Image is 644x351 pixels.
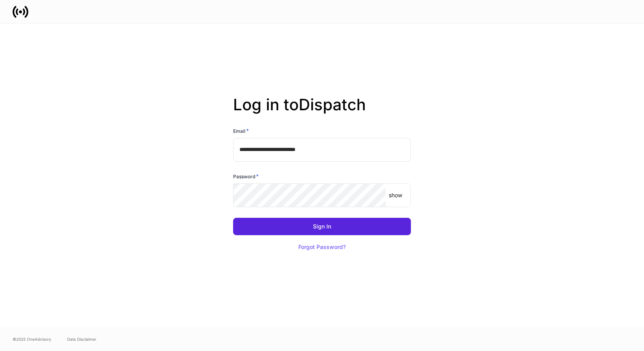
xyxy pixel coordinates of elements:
h2: Log in to Dispatch [233,95,411,127]
button: Sign In [233,218,411,235]
div: Sign In [313,224,331,229]
span: © 2025 OneAdvisory [13,336,51,342]
button: Forgot Password? [288,238,356,256]
div: Forgot Password? [298,244,346,250]
a: Data Disclaimer [67,336,96,342]
p: show [389,191,402,199]
h6: Email [233,127,249,135]
h6: Password [233,172,259,180]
